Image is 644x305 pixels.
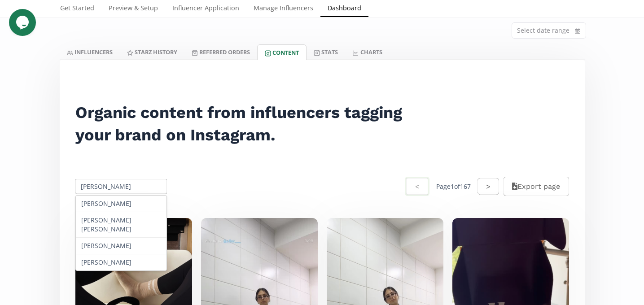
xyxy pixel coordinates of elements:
div: [PERSON_NAME] [PERSON_NAME] [76,212,167,238]
a: Content [257,44,307,60]
h2: Organic content from influencers tagging your brand on Instagram. [75,101,414,146]
div: [PERSON_NAME] [76,238,167,254]
a: Stats [307,44,345,60]
button: < [405,177,429,196]
button: > [478,178,499,195]
iframe: chat widget [9,9,38,36]
input: All influencers [74,178,169,195]
a: Referred Orders [184,44,257,60]
button: Export page [504,177,569,196]
svg: calendar [575,26,580,35]
div: [PERSON_NAME] [76,196,167,212]
a: CHARTS [345,44,389,60]
a: INFLUENCERS [60,44,120,60]
div: [PERSON_NAME] [76,254,167,270]
div: Page 1 of 167 [436,182,471,191]
a: Starz HISTORY [120,44,184,60]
